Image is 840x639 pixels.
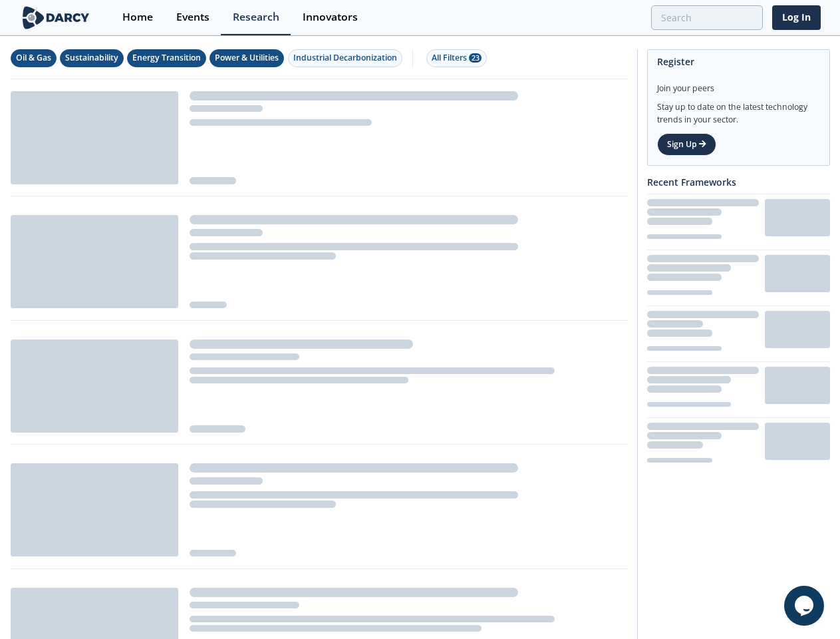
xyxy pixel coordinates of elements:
img: logo-wide.svg [20,6,92,29]
div: Industrial Decarbonization [293,52,397,64]
button: All Filters 23 [426,49,487,67]
div: All Filters [432,52,482,64]
div: Innovators [303,12,358,23]
button: Oil & Gas [11,49,57,67]
a: Log In [772,5,821,30]
div: Register [657,50,820,73]
div: Research [233,12,279,23]
button: Power & Utilities [210,49,284,67]
div: Energy Transition [132,52,201,64]
div: Events [176,12,210,23]
div: Recent Frameworks [647,170,830,194]
button: Sustainability [60,49,124,67]
div: Sustainability [65,52,118,64]
div: Stay up to date on the latest technology trends in your sector. [657,95,820,126]
span: 23 [469,53,482,63]
button: Industrial Decarbonization [288,49,402,67]
a: Sign Up [657,133,716,156]
button: Energy Transition [127,49,206,67]
div: Join your peers [657,73,820,95]
iframe: chat widget [784,586,827,626]
input: Advanced Search [651,5,763,30]
div: Oil & Gas [16,52,51,64]
div: Home [122,12,153,23]
div: Power & Utilities [215,52,279,64]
